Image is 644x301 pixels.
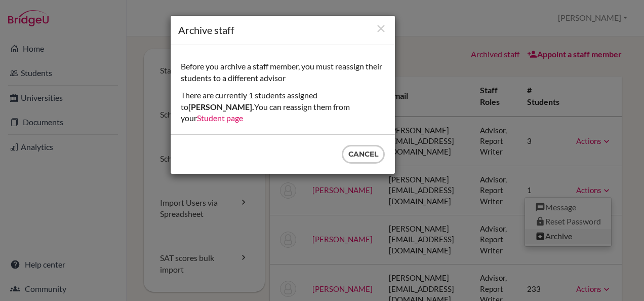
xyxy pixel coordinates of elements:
button: Close [375,22,387,36]
a: Student page [197,113,243,123]
div: Before you archive a staff member, you must reassign their students to a different advisor There ... [171,45,395,134]
button: Cancel [342,145,385,164]
strong: [PERSON_NAME]. [188,102,254,111]
h1: Archive staff [178,23,387,37]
